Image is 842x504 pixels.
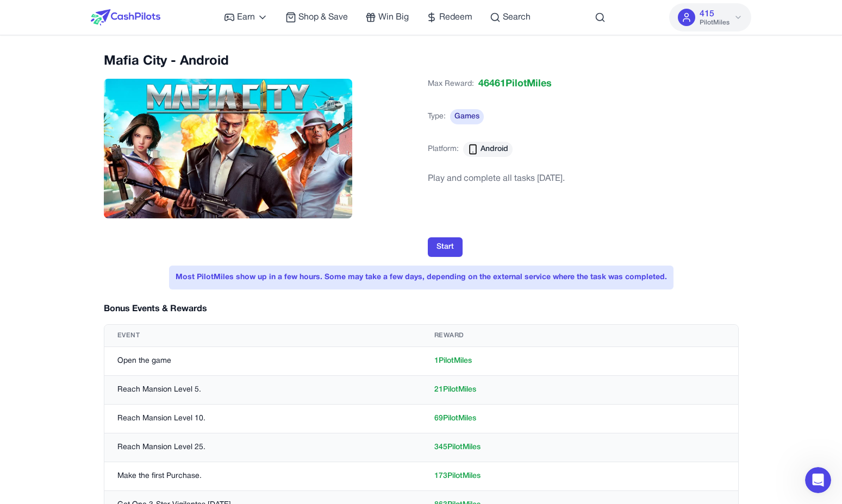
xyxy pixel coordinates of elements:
th: Event [104,325,421,347]
td: 69 PilotMiles [421,405,738,433]
span: Win Big [378,11,409,24]
img: CashPilots Logo [91,9,160,26]
h1: CashPilots [53,5,98,14]
button: Home [170,4,191,25]
button: Gif picker [34,356,43,364]
a: Earn [224,11,268,24]
span: Games [450,109,484,124]
span: 415 [700,8,714,21]
iframe: Intercom live chat [805,467,831,493]
button: Start [428,237,463,257]
a: Search [490,11,531,24]
span: Android [481,144,508,155]
button: Upload attachment [52,356,60,364]
span: 46461 PilotMiles [478,77,552,92]
span: Max Reward: [428,79,474,90]
th: Reward [421,325,738,347]
span: Redeem [439,11,472,24]
td: 173 PilotMiles [421,462,738,491]
span: PilotMiles [700,18,729,27]
button: 415PilotMiles [669,3,751,31]
td: Reach Mansion Level 25. [104,433,421,462]
button: Send a message… [186,351,204,369]
textarea: Message… [9,333,208,351]
div: Play and complete all tasks [DATE]. [428,172,565,237]
div: Profile image for Arik [31,6,48,23]
div: Close [191,4,210,24]
td: 345 PilotMiles [421,433,738,462]
a: Shop & Save [285,11,348,24]
a: Win Big [365,11,409,24]
td: 21 PilotMiles [421,376,738,405]
span: Platform: [428,144,459,155]
td: Open the game [104,347,421,376]
td: Reach Mansion Level 5. [104,376,421,405]
div: Most PilotMiles show up in a few hours. Some may take a few days, depending on the external servi... [169,266,673,289]
button: go back [7,4,28,25]
button: Emoji picker [17,356,26,364]
td: 1 PilotMiles [421,347,738,376]
span: Search [503,11,531,24]
td: Make the first Purchase. [104,462,421,491]
a: Redeem [426,11,472,24]
h3: Bonus Events & Rewards [104,303,207,316]
img: Mafia City - Android [104,79,353,218]
p: As soon as we can [61,14,127,24]
h2: Mafia City - Android [104,53,415,70]
span: Type: [428,111,446,122]
span: Earn [237,11,255,24]
span: Shop & Save [298,11,348,24]
td: Reach Mansion Level 10. [104,405,421,433]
